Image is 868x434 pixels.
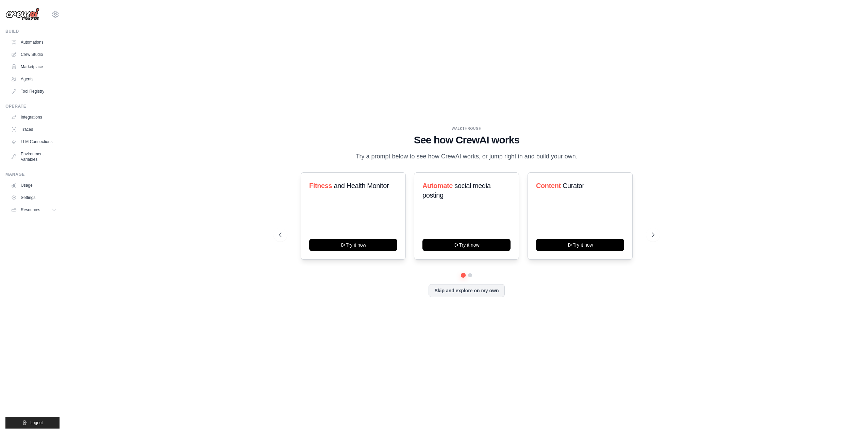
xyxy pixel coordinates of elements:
[21,207,40,213] span: Resources
[422,182,453,189] span: Automate
[8,112,60,123] a: Integrations
[309,182,332,189] span: Fitness
[5,172,60,177] div: Manage
[279,126,654,131] div: WALKTHROUGH
[8,149,60,165] a: Environment Variables
[5,417,60,429] button: Logout
[536,239,624,251] button: Try it now
[8,86,60,97] a: Tool Registry
[563,182,584,189] span: Curator
[422,239,511,251] button: Try it now
[8,74,60,84] a: Agents
[422,182,491,199] span: social media posting
[8,124,60,135] a: Traces
[8,192,60,203] a: Settings
[8,61,60,72] a: Marketplace
[8,180,60,191] a: Usage
[309,239,397,251] button: Try it now
[5,29,60,34] div: Build
[30,420,43,425] span: Logout
[536,182,561,189] span: Content
[429,284,504,297] button: Skip and explore on my own
[334,182,389,189] span: and Health Monitor
[8,37,60,48] a: Automations
[279,134,654,146] h1: See how CrewAI works
[834,401,868,434] iframe: Chat Widget
[5,8,39,21] img: Logo
[8,204,60,215] button: Resources
[8,136,60,147] a: LLM Connections
[8,49,60,60] a: Crew Studio
[5,104,60,109] div: Operate
[352,152,581,161] p: Try a prompt below to see how CrewAI works, or jump right in and build your own.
